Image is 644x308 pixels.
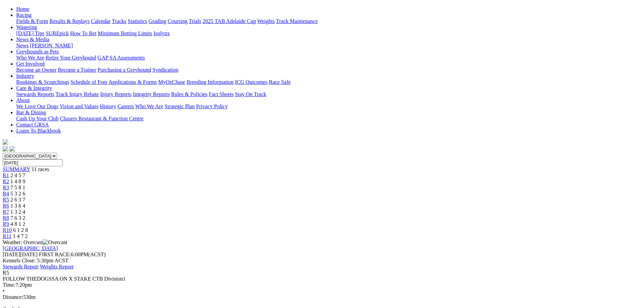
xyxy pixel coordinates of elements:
span: 2 4 5 7 [10,172,25,178]
a: News & Media [16,37,49,42]
div: About [16,103,641,110]
a: [GEOGRAPHIC_DATA] [3,245,58,251]
a: Stewards Report [3,264,39,269]
a: Bar & Dining [16,110,46,115]
a: Become a Trainer [58,67,96,73]
a: Purchasing a Greyhound [98,67,151,73]
div: 530m [3,294,641,300]
a: Home [16,6,29,12]
a: Racing [16,12,31,18]
a: Stewards Reports [16,91,54,97]
div: News & Media [16,43,641,49]
span: FIRST RACE: [39,252,71,257]
div: Bar & Dining [16,116,641,122]
div: Industry [16,79,641,85]
span: 1 3 2 4 [10,209,25,215]
a: GAP SA Assessments [98,55,145,61]
a: Results & Replays [49,18,90,24]
a: Fields & Form [16,18,48,24]
a: Contact GRSA [16,122,49,127]
a: ICG Outcomes [235,79,267,85]
span: 11 races [31,166,49,172]
a: Become an Owner [16,67,56,73]
span: [DATE] [3,252,38,257]
a: R8 [3,215,9,221]
span: 6:00PM(ACST) [39,252,106,257]
img: twitter.svg [9,146,15,151]
div: Greyhounds as Pets [16,55,641,61]
a: Track Maintenance [276,18,318,24]
span: R7 [3,209,9,215]
a: R3 [3,185,9,190]
a: Industry [16,73,34,79]
a: Schedule of Fees [70,79,107,85]
span: Time: [3,282,16,288]
a: Coursing [168,18,188,24]
a: Vision and Values [59,103,98,109]
a: Strategic Plan [165,103,195,109]
span: Distance: [3,294,23,300]
a: Cash Up Your Club [16,116,58,121]
a: Stay On Track [235,91,266,97]
span: Weather: Overcast [3,239,67,245]
span: 1 3 6 4 [10,203,25,209]
a: Race Safe [269,79,290,85]
span: R10 [3,227,12,233]
a: Grading [149,18,166,24]
a: Injury Reports [100,91,132,97]
a: 2025 TAB Adelaide Cup [202,18,256,24]
span: 4 8 1 2 [10,221,25,227]
a: Login To Blackbook [16,128,61,134]
a: SUREpick [46,30,69,36]
img: facebook.svg [3,146,8,151]
a: Privacy Policy [196,103,228,109]
a: Weights [257,18,275,24]
a: R11 [3,233,11,239]
a: How To Bet [70,30,97,36]
a: Who We Are [16,55,44,61]
a: Rules & Policies [171,91,208,97]
div: Get Involved [16,67,641,73]
a: [PERSON_NAME] [30,43,73,48]
a: Fact Sheets [209,91,234,97]
a: About [16,97,30,103]
a: SUMMARY [3,166,30,172]
a: Greyhounds as Pets [16,49,59,54]
span: 6 1 2 8 [13,227,28,233]
span: 5 3 2 6 [10,191,25,196]
a: Statistics [128,18,147,24]
a: Applications & Forms [109,79,157,85]
a: Breeding Information [187,79,234,85]
a: R2 [3,179,9,184]
a: Weights Report [40,264,74,269]
a: Integrity Reports [133,91,170,97]
a: Tracks [112,18,126,24]
a: R1 [3,172,9,178]
a: Get Involved [16,61,45,67]
div: FOLLOW THEDOGSSA ON X STAKE CTB Division1 [3,276,641,282]
span: R5 [3,270,9,276]
a: R4 [3,191,9,196]
div: Wagering [16,30,641,37]
a: Wagering [16,24,37,30]
div: Racing [16,18,641,24]
a: MyOzChase [158,79,185,85]
span: 7 6 3 2 [10,215,25,221]
a: [DATE] Tips [16,30,44,36]
div: Care & Integrity [16,91,641,97]
a: Retire Your Greyhound [46,55,96,61]
span: 1 4 7 2 [13,233,28,239]
span: 1 4 8 9 [10,179,25,184]
a: History [100,103,116,109]
img: logo-grsa-white.png [3,139,8,145]
span: 7 5 8 1 [10,185,25,190]
a: R6 [3,203,9,209]
a: Trials [189,18,201,24]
